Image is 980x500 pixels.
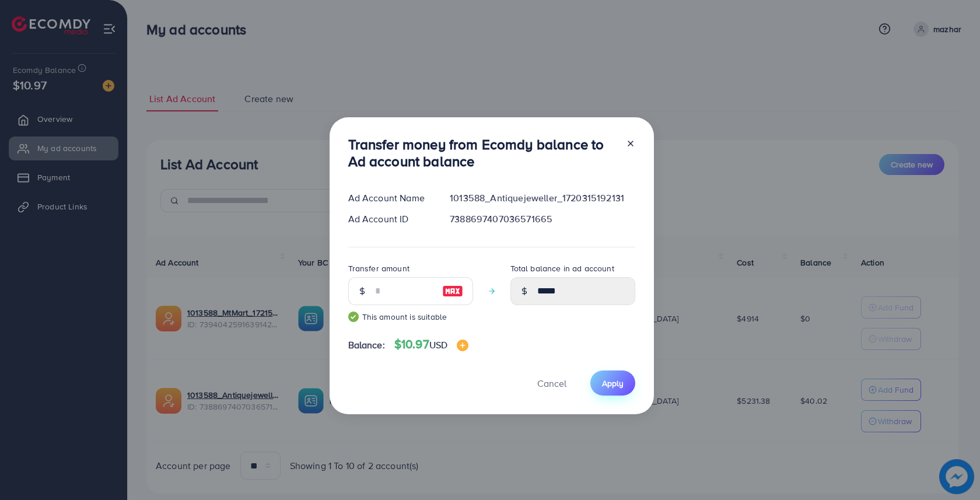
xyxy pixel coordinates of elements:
[440,212,644,226] div: 7388697407036571665
[429,338,447,351] span: USD
[348,136,617,170] h3: Transfer money from Ecomdy balance to Ad account balance
[348,311,473,323] small: This amount is suitable
[523,370,581,396] button: Cancel
[537,377,566,390] span: Cancel
[440,191,644,205] div: 1013588_Antiquejeweller_1720315192131
[339,191,441,205] div: Ad Account Name
[348,312,359,322] img: guide
[348,263,409,274] label: Transfer amount
[339,212,441,226] div: Ad Account ID
[394,337,468,352] h4: $10.97
[348,338,385,352] span: Balance:
[510,263,614,274] label: Total balance in ad account
[457,340,468,351] img: image
[602,377,624,389] span: Apply
[590,370,635,396] button: Apply
[442,284,463,298] img: image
